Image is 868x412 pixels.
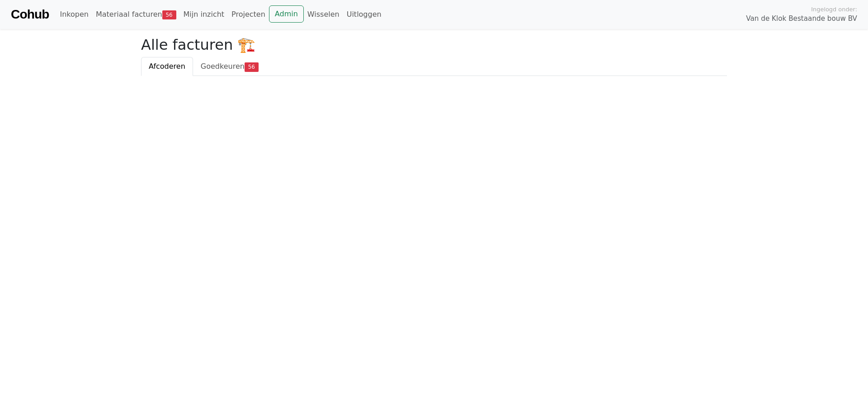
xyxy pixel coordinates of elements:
[92,5,180,24] a: Materiaal facturen56
[149,62,185,71] span: Afcoderen
[269,5,304,23] a: Admin
[193,57,266,76] a: Goedkeuren56
[201,62,245,71] span: Goedkeuren
[141,36,727,53] h2: Alle facturen 🏗️
[11,4,49,25] a: Cohub
[746,14,857,24] span: Van de Klok Bestaande bouw BV
[245,62,259,71] span: 56
[304,5,343,24] a: Wisselen
[343,5,385,24] a: Uitloggen
[141,57,193,76] a: Afcoderen
[56,5,92,24] a: Inkopen
[811,5,857,14] span: Ingelogd onder:
[162,10,176,19] span: 56
[180,5,228,24] a: Mijn inzicht
[228,5,269,24] a: Projecten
